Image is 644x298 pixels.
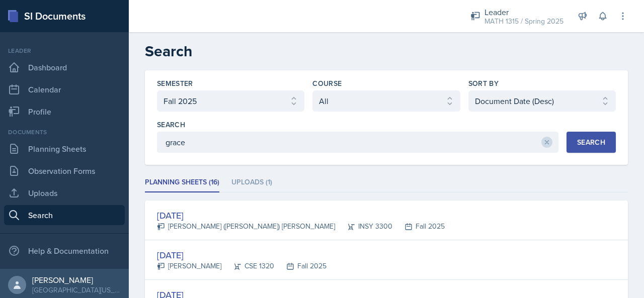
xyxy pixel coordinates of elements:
[485,16,563,27] div: MATH 1315 / Spring 2025
[468,78,499,88] label: Sort By
[157,209,445,222] div: [DATE]
[32,285,121,295] div: [GEOGRAPHIC_DATA][US_STATE]
[4,102,125,122] a: Profile
[157,78,193,88] label: Semester
[577,138,605,146] div: Search
[4,139,125,159] a: Planning Sheets
[485,6,563,18] div: Leader
[157,248,327,262] div: [DATE]
[157,132,558,153] input: Enter search phrase
[4,46,125,55] div: Leader
[4,205,125,225] a: Search
[4,241,125,261] div: Help & Documentation
[4,183,125,203] a: Uploads
[4,57,125,77] a: Dashboard
[145,173,219,192] li: Planning Sheets (16)
[157,221,335,232] div: [PERSON_NAME] ([PERSON_NAME]) [PERSON_NAME]
[145,42,628,60] h2: Search
[231,173,272,192] li: Uploads (1)
[221,261,274,271] div: CSE 1320
[392,221,445,232] div: Fall 2025
[274,261,327,271] div: Fall 2025
[157,120,185,130] label: Search
[4,128,125,137] div: Documents
[157,261,221,271] div: [PERSON_NAME]
[312,78,342,88] label: Course
[4,79,125,100] a: Calendar
[335,221,392,232] div: INSY 3300
[4,161,125,181] a: Observation Forms
[567,132,616,153] button: Search
[32,275,121,285] div: [PERSON_NAME]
